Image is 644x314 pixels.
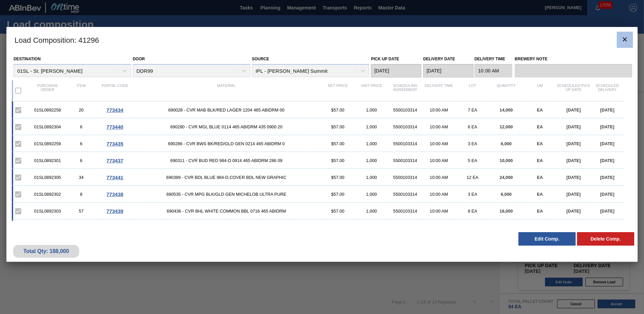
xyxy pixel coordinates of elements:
div: 10:00 AM [422,124,456,129]
div: Net Price [321,84,355,98]
span: 10,000 [500,158,513,163]
div: 10:00 AM [422,192,456,197]
div: Go to Order [98,191,132,197]
span: 6,000 [501,141,512,146]
div: 6 [64,158,98,163]
div: Purchase order [31,84,64,98]
span: EA [537,209,543,214]
span: EA [537,124,543,129]
div: $57.00 [321,107,355,113]
div: Unit Price [355,84,388,98]
h3: Load Composition : 41296 [6,27,638,53]
span: 690535 - CVR MPG BLK/GLD GEN MICHELOB ULTRA PURE [132,192,321,197]
label: Delivery Date [423,57,455,61]
span: EA [537,192,543,197]
div: Go to Order [98,141,132,147]
div: 6 EA [456,124,489,129]
div: 5500103314 [388,209,422,214]
span: [DATE] [567,124,581,129]
div: Portal code [98,84,132,98]
span: 690028 - CVR MAB BLK/RED LAGER 1204 465 ABIDRM 00 [132,107,321,113]
span: [DATE] [600,175,614,180]
div: 1,000 [355,209,388,214]
span: [DATE] [567,192,581,197]
div: 01SL0892304 [31,124,64,129]
span: 690286 - CVR BWS BK/RED/GLD GEN 0214 465 ABIDRM 0 [132,141,321,146]
span: 773439 [106,208,123,214]
div: Material [132,84,321,98]
label: Source [252,57,269,61]
div: 01SL0892301 [31,158,64,163]
span: 14,000 [500,107,513,113]
div: Total Qty: 188,000 [18,248,74,254]
div: Scheduling Agreement [388,84,422,98]
span: [DATE] [567,107,581,113]
span: [DATE] [600,107,614,113]
label: Destination [13,57,40,61]
span: 24,000 [500,175,513,180]
div: Quantity [489,84,523,98]
div: 1,000 [355,107,388,113]
div: 1,000 [355,175,388,180]
div: Go to Order [98,208,132,214]
div: 10:00 AM [422,141,456,146]
div: $57.00 [321,209,355,214]
div: 5500103314 [388,124,422,129]
div: 5 EA [456,158,489,163]
div: Item [64,84,98,98]
label: Pick up Date [371,57,399,61]
div: 6 [64,141,98,146]
div: 34 [64,175,98,180]
div: 10:00 AM [422,209,456,214]
div: 10:00 AM [422,158,456,163]
div: Go to Order [98,107,132,113]
span: 690389 - CVR BDL BLUE 984-D,COVER BDL NEW GRAPHIC [132,175,321,180]
span: [DATE] [567,141,581,146]
span: 773438 [106,191,123,197]
label: Door [133,57,145,61]
div: $57.00 [321,158,355,163]
span: 6,000 [501,192,512,197]
div: 1,000 [355,158,388,163]
div: Lot [456,84,489,98]
div: $57.00 [321,124,355,129]
div: 01SL0892302 [31,192,64,197]
div: Go to Order [98,175,132,180]
div: 01SL0892259 [31,141,64,146]
div: 57 [64,209,98,214]
div: Delivery Time [422,84,456,98]
span: 12,000 [500,124,513,129]
div: 8 EA [456,209,489,214]
div: 1,000 [355,192,388,197]
div: 01SL0892258 [31,107,64,113]
span: 690436 - CVR BHL WHITE COMMON BBL 0716 465 ABIDRM [132,209,321,214]
div: 5500103314 [388,175,422,180]
span: 773441 [106,175,123,180]
span: 690311 - CVR BUD RED 984-D 0914 465 ABIDRM 286 09 [132,158,321,163]
div: $57.00 [321,192,355,197]
div: 10:00 AM [422,175,456,180]
span: [DATE] [600,124,614,129]
span: EA [537,175,543,180]
span: 773440 [106,124,123,130]
label: Brewery Note [515,54,632,64]
button: Edit Comp. [518,232,576,246]
div: 5500103314 [388,192,422,197]
span: [DATE] [567,209,581,214]
button: Delete Comp. [577,232,634,246]
div: UM [523,84,557,98]
div: $57.00 [321,175,355,180]
span: [DATE] [600,209,614,214]
span: 773434 [106,107,123,113]
input: mm/dd/yyyy [371,64,421,77]
div: 5500103314 [388,158,422,163]
span: 690280 - CVR MGL BLUE 0114 465 ABIDRM 435 0900 20 [132,124,321,129]
label: Delivery Time [474,54,512,64]
div: 7 EA [456,107,489,113]
div: Scheduled Pick up Date [557,84,590,98]
div: 5500103314 [388,107,422,113]
div: 5500103314 [388,141,422,146]
div: 6 [64,124,98,129]
span: 773435 [106,141,123,147]
div: 1,000 [355,124,388,129]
